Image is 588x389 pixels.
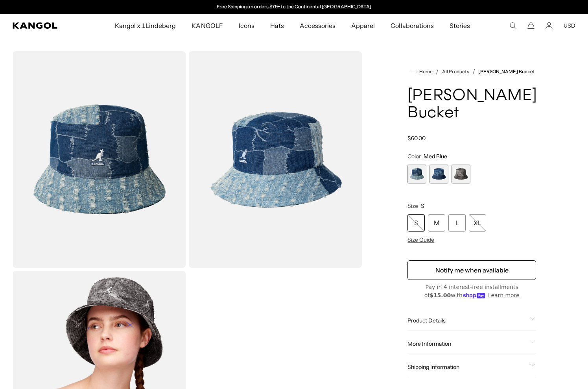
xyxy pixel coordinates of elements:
[292,14,343,37] a: Accessories
[407,317,527,324] span: Product Details
[509,22,516,29] summary: Search here
[407,340,527,347] span: More Information
[429,165,448,183] label: MEDIUM BLUE FLORAL
[343,14,383,37] a: Apparel
[213,4,375,10] div: 1 of 2
[270,14,284,37] span: Hats
[192,14,223,37] span: KANGOLF
[429,165,448,183] div: 2 of 3
[407,135,426,142] span: $60.00
[407,260,536,280] button: Notify me when available
[407,153,421,160] span: Color
[411,68,433,75] a: Home
[213,4,375,10] slideshow-component: Announcement bar
[407,236,434,243] span: Size Guide
[213,4,375,10] div: Announcement
[391,14,433,37] span: Collaborations
[452,165,470,183] label: Black Trompe L'Oeil
[469,214,486,232] div: XL
[421,202,424,209] span: S
[469,67,475,76] li: /
[433,67,439,76] li: /
[184,14,230,37] a: KANGOLF
[407,214,425,232] div: S
[231,14,262,37] a: Icons
[300,14,335,37] span: Accessories
[217,4,371,9] a: Free Shipping on orders $79+ to the Continental [GEOGRAPHIC_DATA]
[564,22,575,29] button: USD
[13,51,186,268] img: color-med-blue
[450,14,470,37] span: Stories
[383,14,441,37] a: Collaborations
[407,87,536,122] h1: [PERSON_NAME] Bucket
[442,69,469,74] a: All Products
[442,14,478,37] a: Stories
[452,165,470,183] div: 3 of 3
[115,14,176,37] span: Kangol x J.Lindeberg
[448,214,466,232] div: L
[239,14,254,37] span: Icons
[262,14,292,37] a: Hats
[407,165,426,183] div: 1 of 3
[527,22,535,29] button: Cart
[546,22,553,29] a: Account
[478,69,535,74] a: [PERSON_NAME] Bucket
[418,69,433,74] span: Home
[107,14,184,37] a: Kangol x J.Lindeberg
[407,363,527,370] span: Shipping Information
[407,67,536,76] nav: breadcrumbs
[351,14,375,37] span: Apparel
[13,22,76,29] a: Kangol
[424,153,447,160] span: Med Blue
[407,202,418,209] span: Size
[428,214,445,232] div: M
[407,165,426,183] label: Med Blue
[189,51,362,268] img: color-med-blue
